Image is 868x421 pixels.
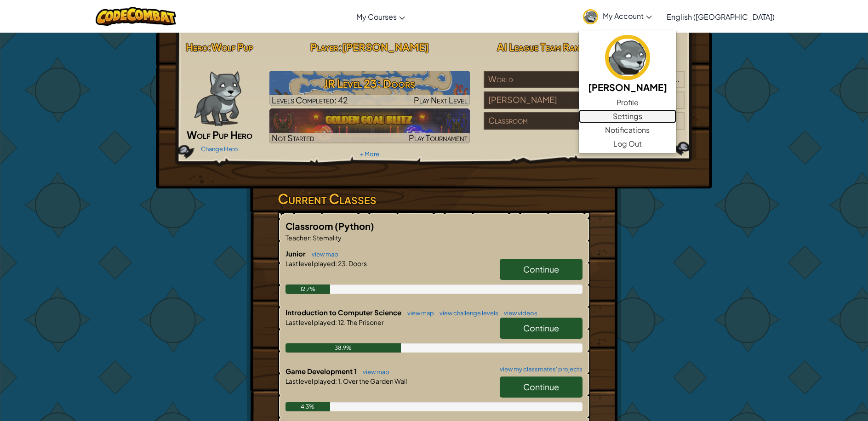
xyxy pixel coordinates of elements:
[605,35,650,80] img: avatar
[495,366,582,372] a: view my classmates' projects
[307,250,338,258] a: view map
[360,150,379,158] a: + More
[337,318,346,326] span: 12.
[342,40,429,53] span: [PERSON_NAME]
[579,109,676,123] a: Settings
[346,318,384,326] span: The Prisoner
[286,402,330,411] div: 4.3%
[358,368,389,375] a: view map
[335,377,337,385] span: :
[187,128,252,141] span: Wolf Pup Hero
[208,40,211,53] span: :
[278,188,590,209] h3: Current Classes
[484,112,584,130] div: Classroom
[662,4,779,29] a: English ([GEOGRAPHIC_DATA])
[579,96,676,109] a: Profile
[337,259,348,267] span: 23.
[272,132,314,143] span: Not Started
[414,95,468,105] span: Play Next Level
[286,308,403,317] span: Introduction to Computer Science
[523,264,559,274] span: Continue
[286,249,307,258] span: Junior
[286,220,335,232] span: Classroom
[272,95,348,105] span: Levels Completed: 42
[579,137,676,151] a: Log Out
[578,2,657,31] a: My Account
[409,132,468,143] span: Play Tournament
[286,343,401,353] div: 38.9%
[588,80,667,94] h5: [PERSON_NAME]
[286,259,335,267] span: Last level played
[335,220,374,232] span: (Python)
[286,233,310,242] span: Teacher
[605,125,650,136] span: Notifications
[286,367,358,375] span: Game Development 1
[211,40,253,53] span: Wolf Pup
[338,40,342,53] span: :
[286,377,335,385] span: Last level played
[484,100,685,111] a: [PERSON_NAME]#6/24players
[96,7,176,26] img: CodeCombat logo
[356,12,397,22] span: My Courses
[186,40,208,53] span: Hero
[579,123,676,137] a: Notifications
[435,309,498,317] a: view challenge levels
[352,4,410,29] a: My Courses
[269,108,470,143] img: Golden Goal
[499,309,537,317] a: view videos
[269,71,470,106] a: Play Next Level
[523,381,559,392] span: Continue
[484,71,584,88] div: World
[194,71,241,126] img: wolf-pup-paper-doll.png
[286,318,335,326] span: Last level played
[312,233,342,242] span: Stemality
[497,40,601,53] span: AI League Team Rankings
[583,9,598,24] img: avatar
[286,284,330,294] div: 12.7%
[335,318,337,326] span: :
[484,121,685,131] a: Classroom#6/23players
[201,145,238,153] a: Change Hero
[484,80,685,90] a: World#716,164/7,925,140players
[310,233,312,242] span: :
[335,259,337,267] span: :
[342,377,407,385] span: Over the Garden Wall
[603,11,652,21] span: My Account
[667,12,775,22] span: English ([GEOGRAPHIC_DATA])
[269,71,470,106] img: JR Level 23: Doors
[337,377,342,385] span: 1.
[310,40,338,53] span: Player
[484,91,584,109] div: [PERSON_NAME]
[667,74,692,84] span: players
[269,108,470,143] a: Not StartedPlay Tournament
[523,323,559,333] span: Continue
[269,73,470,94] h3: JR Level 23: Doors
[579,34,676,96] a: [PERSON_NAME]
[403,309,434,317] a: view map
[348,259,367,267] span: Doors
